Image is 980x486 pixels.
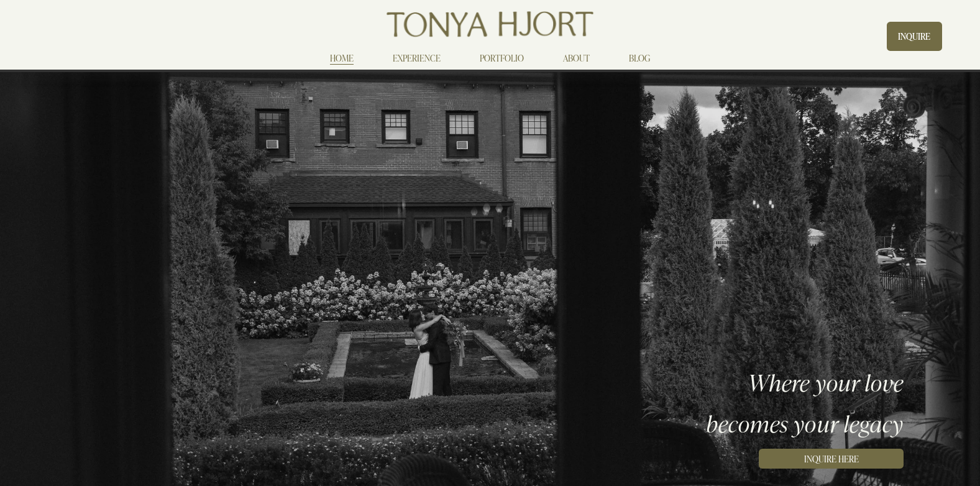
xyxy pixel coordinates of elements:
h3: becomes your legacy [607,411,904,435]
a: INQUIRE HERE [759,449,904,468]
a: PORTFOLIO [480,50,524,65]
img: Tonya Hjort [384,7,596,42]
a: HOME [330,50,354,65]
a: BLOG [629,50,650,65]
a: INQUIRE [887,22,941,51]
a: ABOUT [563,50,590,65]
h3: Where your love [607,370,904,394]
a: EXPERIENCE [393,50,441,65]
